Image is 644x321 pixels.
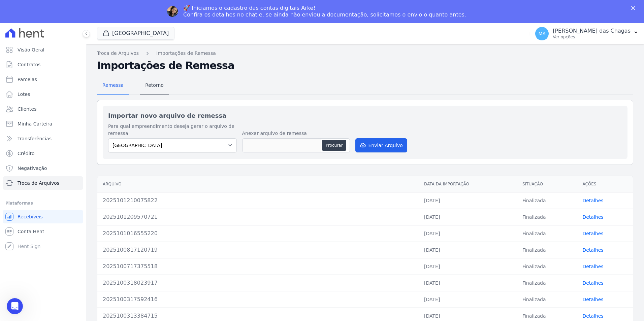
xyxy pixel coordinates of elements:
a: Detalhes [582,297,603,302]
td: [DATE] [419,242,517,258]
a: Importações de Remessa [156,50,216,57]
a: Minha Carteira [3,117,83,131]
button: MA [PERSON_NAME] das Chagas Ver opções [530,24,644,43]
label: Para qual empreendimento deseja gerar o arquivo de remessa [108,123,237,137]
td: Finalizada [517,258,577,275]
div: 2025100717375518 [103,262,413,271]
a: Detalhes [582,313,603,319]
td: Finalizada [517,209,577,225]
div: Fechar [631,6,638,10]
a: Crédito [3,147,83,160]
div: 2025101016555220 [103,229,413,238]
a: Negativação [3,162,83,175]
td: Finalizada [517,225,577,242]
a: Retorno [140,77,169,95]
iframe: Intercom live chat [7,298,23,314]
a: Remessa [97,77,129,95]
a: Recebíveis [3,210,83,223]
a: Detalhes [582,264,603,269]
span: Parcelas [18,76,37,83]
h2: Importações de Remessa [97,60,633,72]
span: Negativação [18,165,47,172]
nav: Breadcrumb [97,50,633,57]
button: [GEOGRAPHIC_DATA] [97,27,174,40]
span: Crédito [18,150,35,157]
span: Conta Hent [18,228,44,235]
td: Finalizada [517,291,577,308]
td: [DATE] [419,192,517,209]
span: Recebíveis [18,213,43,220]
p: [PERSON_NAME] das Chagas [553,28,631,34]
div: 2025100313384715 [103,312,413,320]
div: 2025101209570721 [103,213,413,221]
span: Clientes [18,106,36,112]
label: Anexar arquivo de remessa [242,130,350,137]
span: Minha Carteira [18,120,52,127]
a: Detalhes [582,247,603,253]
button: Enviar Arquivo [355,138,407,152]
td: [DATE] [419,225,517,242]
a: Conta Hent [3,225,83,238]
img: Profile image for Adriane [167,6,178,17]
a: Contratos [3,58,83,71]
span: Visão Geral [18,46,44,53]
div: 🚀 Iniciamos o cadastro das contas digitais Arke! Confira os detalhes no chat e, se ainda não envi... [183,5,466,18]
div: 2025100318023917 [103,279,413,287]
a: Parcelas [3,73,83,86]
span: MA [538,31,546,36]
th: Data da Importação [419,176,517,192]
span: Lotes [18,91,30,98]
a: Clientes [3,102,83,116]
td: [DATE] [419,209,517,225]
a: Visão Geral [3,43,83,57]
th: Ações [577,176,633,192]
th: Situação [517,176,577,192]
span: Contratos [18,61,40,68]
td: Finalizada [517,192,577,209]
div: 2025101210075822 [103,197,413,205]
span: Retorno [141,78,168,92]
div: 2025100817120719 [103,246,413,254]
a: Troca de Arquivos [3,176,83,190]
a: Troca de Arquivos [97,50,139,57]
a: Detalhes [582,214,603,220]
span: Transferências [18,135,52,142]
div: Plataformas [5,199,80,207]
nav: Tab selector [97,77,169,95]
td: [DATE] [419,291,517,308]
td: Finalizada [517,275,577,291]
td: [DATE] [419,258,517,275]
span: Troca de Arquivos [18,180,59,186]
span: Remessa [98,78,128,92]
a: Detalhes [582,198,603,203]
h2: Importar novo arquivo de remessa [108,111,622,120]
a: Detalhes [582,231,603,236]
a: Transferências [3,132,83,145]
td: Finalizada [517,242,577,258]
a: Detalhes [582,280,603,286]
th: Arquivo [97,176,419,192]
div: 2025100317592416 [103,295,413,304]
button: Procurar [322,140,346,151]
p: Ver opções [553,34,631,40]
td: [DATE] [419,275,517,291]
a: Lotes [3,87,83,101]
